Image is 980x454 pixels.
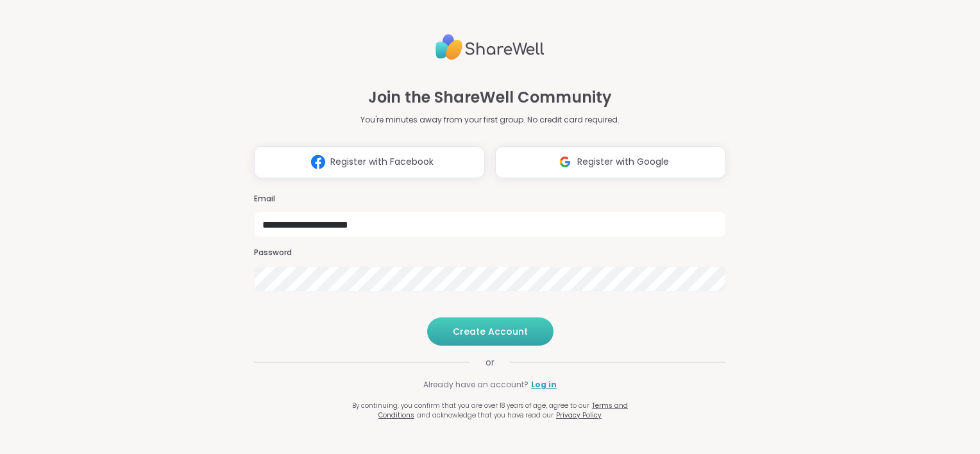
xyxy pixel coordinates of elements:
[577,155,669,169] span: Register with Google
[254,146,485,178] button: Register with Facebook
[427,317,553,346] button: Create Account
[553,150,577,174] img: ShareWell Logomark
[254,194,726,205] h3: Email
[368,86,612,109] h1: Join the ShareWell Community
[254,248,726,258] h3: Password
[495,146,726,178] button: Register with Google
[453,325,528,338] span: Create Account
[556,410,602,420] a: Privacy Policy
[378,401,628,420] a: Terms and Conditions
[330,155,434,169] span: Register with Facebook
[417,410,553,420] span: and acknowledge that you have read our
[306,150,330,174] img: ShareWell Logomark
[360,114,620,126] p: You're minutes away from your first group. No credit card required.
[470,356,510,369] span: or
[435,29,545,65] img: ShareWell Logo
[531,379,557,391] a: Log in
[423,379,528,391] span: Already have an account?
[352,401,589,410] span: By continuing, you confirm that you are over 18 years of age, agree to our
